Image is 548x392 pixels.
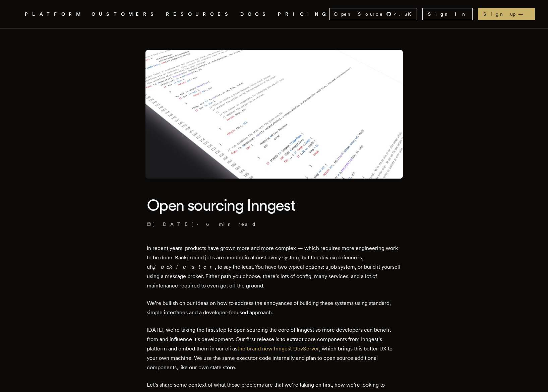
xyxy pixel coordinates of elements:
[145,50,403,179] img: Featured image for Open sourcing Inngest blog post
[240,10,270,18] a: DOCS
[147,299,402,317] p: We’re bullish on our ideas on how to address the annoyances of building these systems using stand...
[278,10,329,18] a: PRICING
[478,8,535,20] a: Sign up
[147,221,194,227] span: [DATE]
[25,10,83,18] button: PLATFORM
[154,264,215,270] em: lackluster
[394,11,415,17] span: 4.3 K
[334,11,383,17] span: Open Source
[147,244,402,290] p: In recent years, products have grown more and more complex — which requires more engineering work...
[518,11,530,17] span: →
[166,10,232,18] button: RESOURCES
[422,8,473,20] a: Sign In
[147,195,402,215] h1: Open sourcing Inngest
[237,345,319,352] a: the brand new Inngest DevServer
[92,10,158,18] a: CUSTOMERS
[147,221,402,227] p: ·
[206,221,256,227] span: 6 min read
[147,325,402,372] p: [DATE], we’re taking the first step to open sourcing the core of Inngest so more developers can b...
